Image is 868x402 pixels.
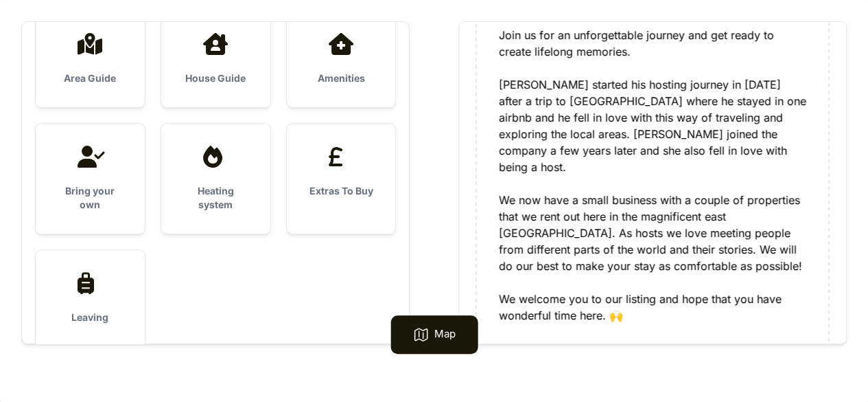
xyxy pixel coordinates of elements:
h3: Leaving [58,311,123,324]
p: Map [434,326,456,343]
a: Bring your own [36,124,145,234]
h3: Bring your own [58,184,123,212]
h3: Amenities [309,71,374,85]
a: Area Guide [36,11,145,107]
h3: Extras To Buy [309,184,374,198]
h3: Area Guide [58,71,123,85]
h3: House Guide [183,71,248,85]
a: Extras To Buy [287,124,396,220]
a: Leaving [36,250,145,346]
a: House Guide [161,11,270,107]
a: Amenities [287,11,396,107]
a: Heating system [161,124,270,234]
h3: Heating system [183,184,248,212]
